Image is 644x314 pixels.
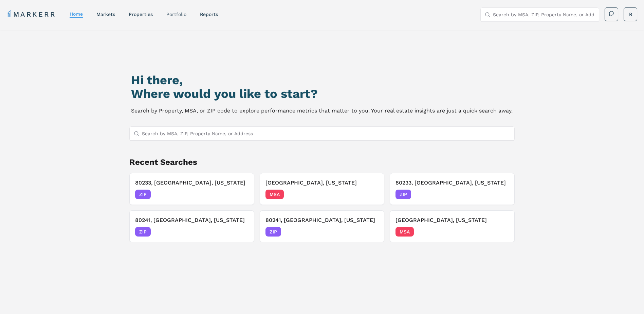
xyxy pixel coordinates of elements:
button: [GEOGRAPHIC_DATA], [US_STATE]MSA[DATE] [260,173,385,205]
span: [DATE] [363,191,379,198]
h3: 80241, [GEOGRAPHIC_DATA], [US_STATE] [265,216,379,224]
h3: 80233, [GEOGRAPHIC_DATA], [US_STATE] [395,179,509,187]
button: R [624,7,637,21]
a: reports [200,12,218,17]
span: [DATE] [494,191,509,198]
a: MARKERR [7,10,56,19]
h2: Recent Searches [129,157,515,168]
p: Search by Property, MSA, or ZIP code to explore performance metrics that matter to you. Your real... [131,106,513,116]
span: MSA [265,190,284,199]
span: ZIP [135,227,151,237]
a: home [70,11,83,17]
h3: 80233, [GEOGRAPHIC_DATA], [US_STATE] [135,179,249,187]
span: [DATE] [494,228,509,235]
a: properties [129,12,153,17]
h1: Hi there, [131,73,513,87]
button: 80241, [GEOGRAPHIC_DATA], [US_STATE]ZIP[DATE] [129,210,254,242]
span: ZIP [395,190,411,199]
input: Search by MSA, ZIP, Property Name, or Address [142,127,511,140]
span: ZIP [265,227,281,237]
button: 80233, [GEOGRAPHIC_DATA], [US_STATE]ZIP[DATE] [129,173,254,205]
span: ZIP [135,190,151,199]
span: [DATE] [233,191,249,198]
h3: [GEOGRAPHIC_DATA], [US_STATE] [395,216,509,224]
span: [DATE] [363,228,379,235]
h2: Where would you like to start? [131,87,513,101]
h3: 80241, [GEOGRAPHIC_DATA], [US_STATE] [135,216,249,224]
a: Portfolio [166,12,186,17]
button: 80241, [GEOGRAPHIC_DATA], [US_STATE]ZIP[DATE] [260,210,385,242]
button: [GEOGRAPHIC_DATA], [US_STATE]MSA[DATE] [390,210,515,242]
span: R [629,11,632,18]
input: Search by MSA, ZIP, Property Name, or Address [493,8,595,21]
h3: [GEOGRAPHIC_DATA], [US_STATE] [265,179,379,187]
a: markets [96,12,115,17]
span: [DATE] [233,228,249,235]
span: MSA [395,227,414,237]
button: 80233, [GEOGRAPHIC_DATA], [US_STATE]ZIP[DATE] [390,173,515,205]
